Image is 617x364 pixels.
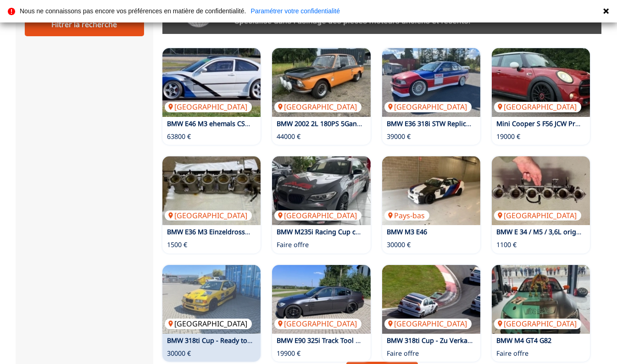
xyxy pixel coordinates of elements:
p: [GEOGRAPHIC_DATA] [494,319,581,329]
a: Mini Cooper S F56 JCW Pro Kit Recaro[GEOGRAPHIC_DATA] [492,48,590,117]
a: BMW E90 325i Track Tool mit Straßenzulassung [277,336,423,345]
p: [GEOGRAPHIC_DATA] [494,102,581,112]
p: [GEOGRAPHIC_DATA] [274,210,361,221]
p: [GEOGRAPHIC_DATA] [384,102,472,112]
p: [GEOGRAPHIC_DATA] [165,102,252,112]
p: [GEOGRAPHIC_DATA] [165,319,252,329]
a: BMW 2002 2L 180PS 5Gang ZF viele Extras Tüv 2026 FIA [277,119,447,128]
a: BMW E 34 / M5 / 3,6L originale gebrauchte Drosselklappe[GEOGRAPHIC_DATA] [492,156,590,225]
p: [GEOGRAPHIC_DATA] [384,319,472,329]
p: 30000 € [167,349,191,358]
a: Paramétrer votre confidentialité [250,8,340,14]
a: BMW E46 M3 ehemals CSL Cup[GEOGRAPHIC_DATA] [162,48,261,117]
a: BMW E46 M3 ehemals CSL Cup [167,119,263,128]
a: BMW 318ti Cup - Zu Verkaufen [387,336,482,345]
p: Faire offre [387,349,419,358]
p: [GEOGRAPHIC_DATA] [165,210,252,221]
p: [GEOGRAPHIC_DATA] [494,210,581,221]
a: BMW 318ti Cup - Ready to Race [167,336,264,345]
div: Filtrer la recherche [25,12,144,36]
p: [GEOGRAPHIC_DATA] [274,319,361,329]
p: 1100 € [496,240,517,249]
img: BMW 318ti Cup - Zu Verkaufen [382,265,480,334]
a: BMW 318ti Cup - Ready to Race[GEOGRAPHIC_DATA] [162,265,261,334]
p: 63800 € [167,132,191,141]
img: BMW E36 M3 Einzeldrosselklappe incl Einspritzdüsen [162,156,261,225]
a: BMW M4 GT4 G82[GEOGRAPHIC_DATA] [492,265,590,334]
img: BMW 318ti Cup - Ready to Race [162,265,261,334]
p: 39000 € [387,132,411,141]
a: BMW E36 318i STW Replica – Neu aufgebaut – 220 PS[GEOGRAPHIC_DATA] [382,48,480,117]
p: 19900 € [277,349,300,358]
a: BMW 2002 2L 180PS 5Gang ZF viele Extras Tüv 2026 FIA[GEOGRAPHIC_DATA] [272,48,370,117]
a: Mini Cooper S F56 JCW Pro Kit Recaro [496,119,613,128]
p: 1500 € [167,240,187,249]
img: BMW 2002 2L 180PS 5Gang ZF viele Extras Tüv 2026 FIA [272,48,370,117]
img: BMW E90 325i Track Tool mit Straßenzulassung [272,265,370,334]
img: BMW E 34 / M5 / 3,6L originale gebrauchte Drosselklappe [492,156,590,225]
a: BMW M3 E46 [387,227,427,236]
p: Faire offre [277,240,309,249]
a: BMW E90 325i Track Tool mit Straßenzulassung[GEOGRAPHIC_DATA] [272,265,370,334]
a: BMW E36 M3 Einzeldrosselklappe incl Einspritzdüsen[GEOGRAPHIC_DATA] [162,156,261,225]
img: BMW M235i Racing Cup conversion avec DMSB vehicle pass et possibilité d'immatriculation routière [272,156,370,225]
p: Faire offre [496,349,528,358]
p: 30000 € [387,240,411,249]
img: Mini Cooper S F56 JCW Pro Kit Recaro [492,48,590,117]
p: Nous ne connaissons pas encore vos préférences en matière de confidentialité. [20,8,246,14]
p: Pays-bas [384,210,429,221]
img: BMW M3 E46 [382,156,480,225]
a: BMW M235i Racing Cup conversion avec DMSB vehicle pass et possibilité d'immatriculation routière[... [272,156,370,225]
p: 19000 € [496,132,520,141]
a: BMW M3 E46Pays-bas [382,156,480,225]
a: BMW E36 318i STW Replica – Neu aufgebaut – 220 PS [387,119,551,128]
a: BMW M4 GT4 G82 [496,336,551,345]
img: BMW M4 GT4 G82 [492,265,590,334]
a: BMW E36 M3 Einzeldrosselklappe incl Einspritzdüsen [167,227,333,236]
img: BMW E36 318i STW Replica – Neu aufgebaut – 220 PS [382,48,480,117]
a: BMW 318ti Cup - Zu Verkaufen[GEOGRAPHIC_DATA] [382,265,480,334]
img: BMW E46 M3 ehemals CSL Cup [162,48,261,117]
a: BMW M235i Racing Cup conversion avec DMSB vehicle pass et possibilité d'immatriculation routière [277,227,588,236]
p: 44000 € [277,132,300,141]
p: [GEOGRAPHIC_DATA] [274,102,361,112]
